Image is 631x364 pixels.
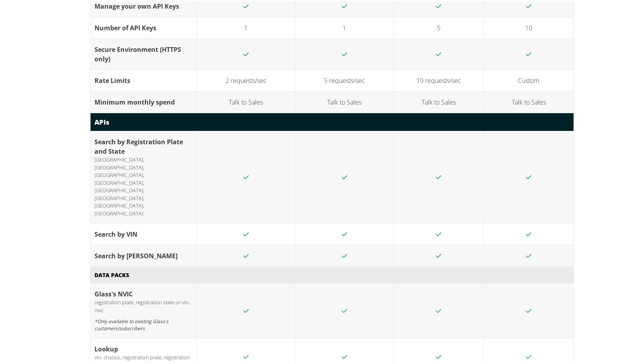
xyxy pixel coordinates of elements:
[197,15,295,37] td: 1
[94,288,192,297] div: Glass's NVIC
[295,90,394,111] td: Talk to Sales
[197,68,295,90] td: 2 requests/sec
[295,15,394,37] td: 1
[295,68,394,90] td: 5 requests/sec
[94,43,192,62] div: Secure Environment (HTTPS only)
[394,15,484,37] td: 5
[94,96,192,105] div: Minimum monthly spend
[484,68,574,90] td: Custom
[94,313,192,331] div: *Only available to existing Glass's customers/subscribers
[394,90,484,111] td: Talk to Sales
[94,154,192,216] div: [GEOGRAPHIC_DATA], [GEOGRAPHIC_DATA], [GEOGRAPHIC_DATA], [GEOGRAPHIC_DATA], [GEOGRAPHIC_DATA], [G...
[197,90,295,111] td: Talk to Sales
[94,228,192,237] div: Search by VIN
[94,136,192,154] div: Search by Registration Plate and State
[91,265,574,282] th: Data Packs
[484,15,574,37] td: 10
[394,68,484,90] td: 10 requests/sec
[94,22,192,31] div: Number of API Keys
[94,74,192,84] div: Rate Limits
[91,111,574,130] th: APIs
[484,90,574,111] td: Talk to Sales
[94,343,192,352] div: Lookup
[94,250,192,259] div: Search by [PERSON_NAME]
[94,297,192,331] div: registration plate, registration state or vin, nvic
